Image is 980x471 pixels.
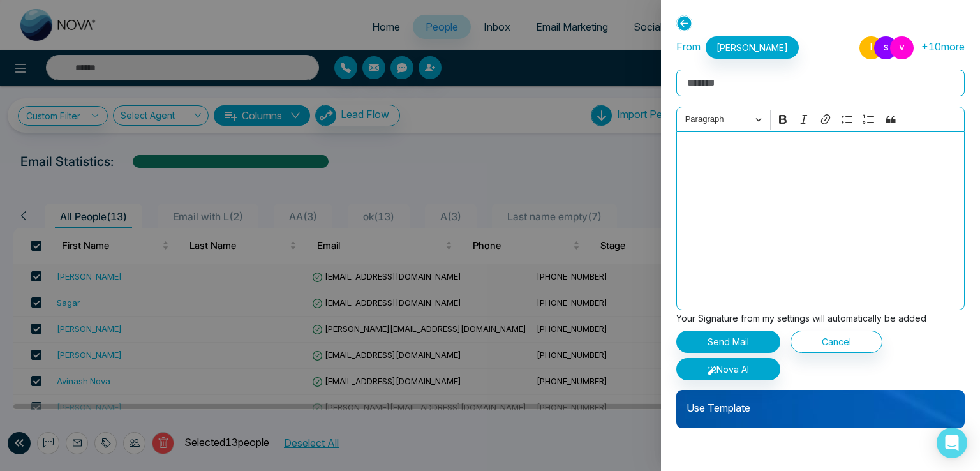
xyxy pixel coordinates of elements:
[679,110,768,130] button: Paragraph
[676,36,799,59] p: From
[937,428,967,458] div: Open Intercom Messenger
[859,36,883,59] span: l
[676,390,965,415] p: Use Template
[874,36,898,59] span: s
[890,36,914,59] span: v
[791,331,882,353] button: Cancel
[676,131,965,310] div: Editor editing area: main
[685,112,752,127] span: Paragraph
[676,313,926,324] small: Your Signature from my settings will automatically be added
[706,36,799,59] span: [PERSON_NAME]
[676,331,780,353] button: Send Mail
[676,107,965,131] div: Editor toolbar
[676,358,780,380] button: Nova AI
[921,39,965,54] li: + 10 more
